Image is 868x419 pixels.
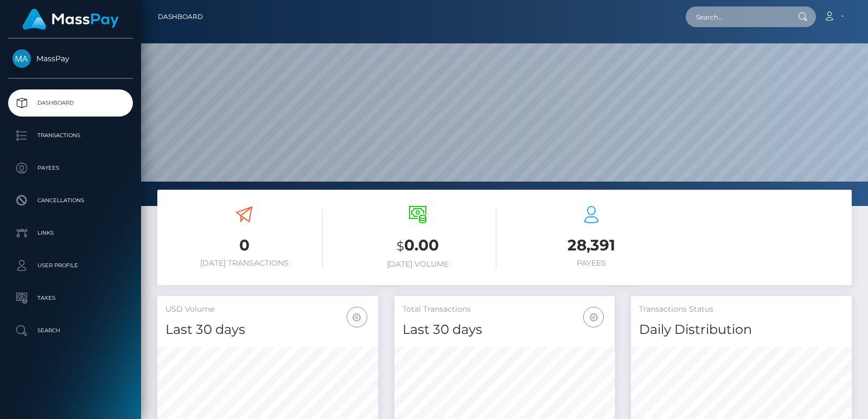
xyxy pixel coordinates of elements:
p: Search [12,323,129,339]
p: Transactions [12,127,129,144]
a: Search [8,317,133,344]
h6: Payees [513,259,670,268]
a: Links [8,220,133,247]
h5: USD Volume [165,304,370,315]
img: MassPay [12,49,31,68]
img: MassPay Logo [22,9,119,30]
p: Taxes [12,290,129,306]
h5: Transactions Status [639,304,844,315]
a: Transactions [8,122,133,149]
small: $ [397,238,404,254]
h4: Last 30 days [403,320,607,339]
input: Search... [686,7,788,27]
a: User Profile [8,252,133,279]
h3: 28,391 [513,235,670,256]
h5: Total Transactions [403,304,607,315]
p: Cancellations [12,192,129,209]
p: Dashboard [12,95,129,111]
a: Payees [8,154,133,182]
a: Cancellations [8,187,133,214]
h6: [DATE] Volume [339,260,496,269]
span: MassPay [8,54,133,63]
h4: Daily Distribution [639,320,844,339]
p: User Profile [12,257,129,274]
a: Dashboard [158,5,203,28]
h3: 0.00 [339,235,496,257]
p: Payees [12,160,129,176]
a: Dashboard [8,89,133,117]
h4: Last 30 days [165,320,370,339]
a: Taxes [8,285,133,312]
h6: [DATE] Transactions [165,259,323,268]
h3: 0 [165,235,323,256]
p: Links [12,225,129,241]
